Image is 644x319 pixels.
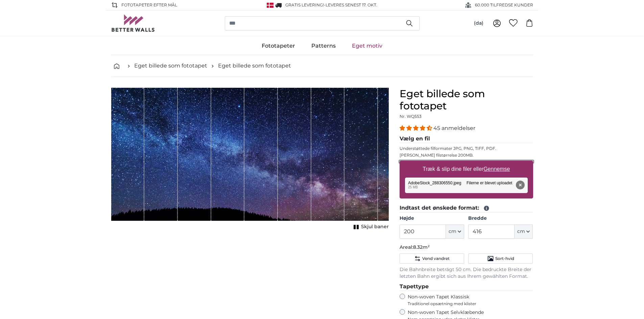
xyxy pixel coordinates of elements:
[121,2,177,8] span: FOTOTAPETER EFTER MÅL
[408,301,533,307] span: Traditionel opsætning med klister
[400,254,464,264] button: Vend vandret
[413,244,430,250] span: 8.32m²
[400,244,533,251] p: Areal:
[468,254,533,264] button: Sort-hvid
[420,162,512,176] label: Træk & slip dine filer eller
[400,125,433,131] span: 4.36 stars
[468,215,533,222] label: Bredde
[400,215,464,222] label: Højde
[483,166,510,172] u: Gennemse
[408,294,533,307] label: Non-woven Tapet Klassisk
[433,125,475,131] span: 45 anmeldelser
[495,256,514,261] span: Sort-hvid
[446,224,464,239] button: cm
[218,62,291,70] a: Eget billede som fototapet
[303,37,344,55] a: Patterns
[400,114,422,119] span: Nr. WQ553
[422,256,450,261] span: Vend vandret
[517,228,525,235] span: cm
[111,88,389,232] div: 1 of 1
[400,153,533,158] p: [PERSON_NAME] filstørrelse 200MB.
[400,146,533,151] p: Understøttede filformater JPG, PNG, TIFF, PDF.
[134,62,207,70] a: Eget billede som fototapet
[400,88,533,112] h1: Eget billede som fototapet
[361,223,389,230] span: Skjul baner
[324,2,377,7] span: -
[400,266,533,280] p: Die Bahnbreite beträgt 50 cm. Die bedruckte Breite der letzten Bahn ergibt sich aus Ihrem gewählt...
[400,135,533,143] legend: Vælg en fil
[352,222,389,232] button: Skjul baner
[285,2,324,7] span: GRATIS Levering!
[469,17,489,29] button: (da)
[400,204,533,212] legend: Indtast det ønskede format:
[449,228,456,235] span: cm
[111,55,533,77] nav: breadcrumbs
[267,3,273,8] img: Danmark
[515,224,533,239] button: cm
[326,2,377,7] span: Leveres senest 17. okt.
[254,37,303,55] a: Fototapeter
[111,15,155,32] img: Betterwalls
[400,283,533,291] legend: Tapettype
[475,2,533,8] span: 60.000 TILFREDSE KUNDER
[344,37,390,55] a: Eget motiv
